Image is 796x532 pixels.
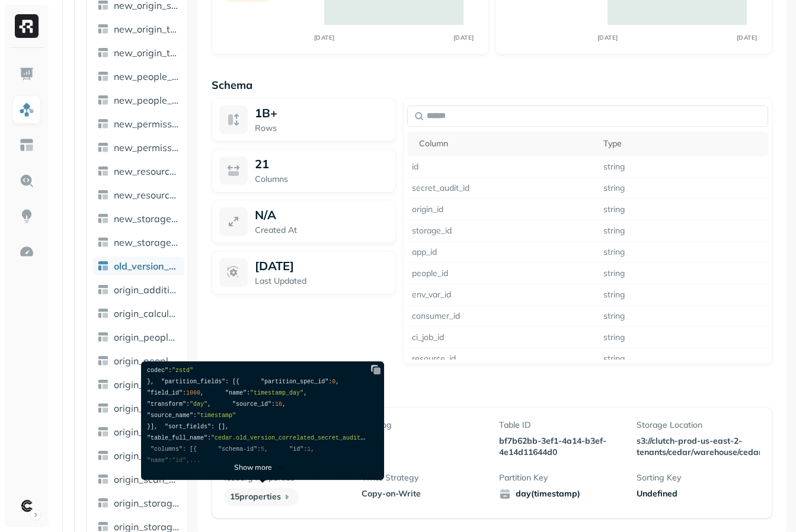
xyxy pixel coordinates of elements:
[362,488,485,499] p: Copy-on-Write
[186,401,190,408] span: :
[92,67,184,86] a: new_people_storage_table
[168,367,172,374] span: :
[114,94,180,106] span: new_people_storage_view
[19,102,34,117] img: Assets
[97,165,109,177] img: table
[303,390,307,396] span: ,
[282,401,286,408] span: ,
[97,94,109,106] img: table
[499,419,622,431] p: Table ID
[97,284,109,296] img: table
[97,118,109,130] img: table
[407,284,598,305] td: env_var_id
[599,156,768,178] td: string
[147,379,154,385] span: },
[737,34,757,41] tspan: [DATE]
[92,470,184,489] a: origin_scan_finding_table
[18,498,35,514] img: Clutch
[225,379,236,385] span: : [
[97,260,109,272] img: table
[362,435,485,447] p: glue
[165,424,211,430] span: "sort_fields"
[637,419,760,431] p: Storage Location
[599,198,768,220] td: string
[97,426,109,438] img: table
[92,91,184,110] a: new_people_storage_view
[15,14,39,38] img: Ryft
[114,307,180,319] span: origin_calculated_view
[255,225,388,236] p: Created At
[92,399,184,418] a: origin_permission_view
[114,331,180,343] span: origin_people_table
[114,426,180,438] span: origin_resource_table
[92,114,184,133] a: new_permission_storage_table
[261,379,328,385] span: "partition_spec_id"
[599,262,768,284] td: string
[407,305,598,326] td: consumer_id
[147,401,186,408] span: "transform"
[92,446,184,465] a: origin_resource_view
[97,307,109,319] img: table
[92,209,184,228] a: new_storage_tag_table
[114,23,180,35] span: new_origin_tag_table
[255,174,388,185] p: Columns
[97,142,109,153] img: table
[114,260,180,272] span: old_version_correlated_secret_audit_opscr_datatypes
[92,375,184,394] a: origin_permission_table
[407,156,598,178] td: id
[114,355,180,367] span: origin_people_view
[193,412,197,419] span: :
[250,390,303,396] span: "timestamp_day"
[407,177,598,198] td: secret_audit_id
[19,137,34,153] img: Asset Explorer
[224,488,299,506] p: 15 properties
[92,422,184,441] a: origin_resource_table
[97,70,109,82] img: table
[407,348,598,369] td: resource_id
[92,233,184,252] a: new_storage_tag_view
[407,198,598,220] td: origin_id
[19,173,34,188] img: Query Explorer
[212,387,772,401] p: Table Properties
[597,34,618,41] tspan: [DATE]
[255,275,388,287] p: Last Updated
[114,402,180,414] span: origin_permission_view
[147,390,183,396] span: "field_id"
[114,236,180,248] span: new_storage_tag_view
[92,304,184,323] a: origin_calculated_view
[255,207,276,222] p: N/A
[97,23,109,35] img: table
[603,138,763,149] div: Type
[92,138,184,157] a: new_permission_storage_view
[114,284,180,296] span: origin_additional_data_table
[92,20,184,39] a: new_origin_tag_table
[314,34,335,41] tspan: [DATE]
[186,390,200,396] span: 1000
[147,435,207,441] span: "table_full_name"
[211,432,421,442] span: "cedar.old_version_correlated_secret_audit_opscr_datatypes"
[172,367,193,374] span: "zstd"
[97,497,109,509] img: table
[114,47,180,59] span: new_origin_tag_view
[97,213,109,225] img: table
[419,138,593,149] div: Column
[92,493,184,512] a: origin_storage_table
[183,390,186,396] span: :
[499,472,622,483] p: Partition Key
[114,189,180,201] span: new_resource_storage_view
[499,488,622,500] span: day(timestamp)
[92,185,184,204] a: new_resource_storage_view
[362,419,485,431] p: Catalog
[147,424,151,430] span: }
[19,209,34,224] img: Insights
[637,472,760,483] p: Sorting Key
[97,450,109,462] img: table
[207,435,211,441] span: :
[407,326,598,348] td: ci_job_id
[407,262,598,284] td: people_id
[255,156,269,171] p: 21
[97,473,109,485] img: table
[370,364,382,376] img: Copy
[332,379,335,385] span: 0
[599,241,768,262] td: string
